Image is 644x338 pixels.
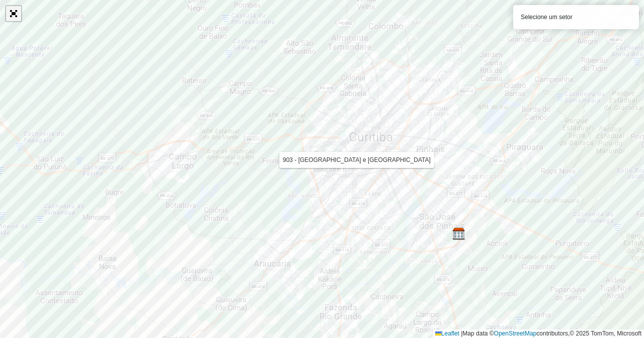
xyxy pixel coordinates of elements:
a: OpenStreetMap [494,330,537,337]
a: Abrir mapa em tela cheia [6,6,21,21]
div: Map data © contributors,© 2025 TomTom, Microsoft [433,329,644,338]
span: | [461,330,462,337]
a: Leaflet [435,330,459,337]
div: Selecione um setor [513,5,639,29]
